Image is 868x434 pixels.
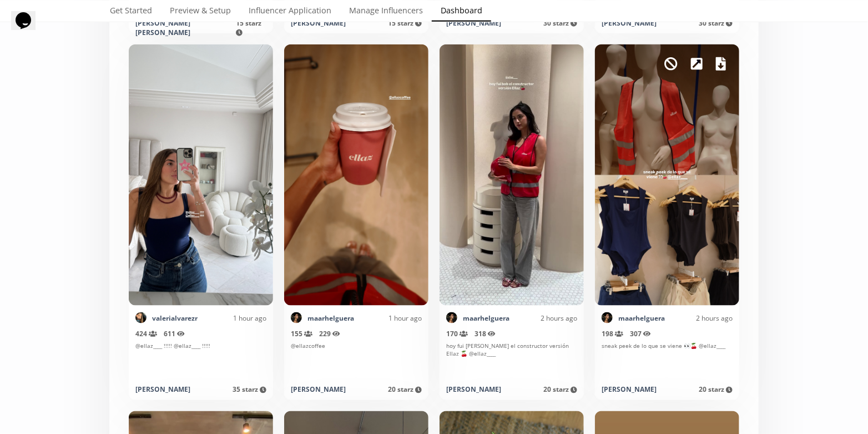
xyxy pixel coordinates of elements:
[388,18,422,28] span: 15 starz
[135,312,147,323] img: 452162278_1471235273511680_9015293425209063819_n.jpg
[509,313,577,323] div: 2 hours ago
[699,385,733,395] span: 20 starz
[291,312,302,323] img: 556786661_18538480618003355_3607892479182208574_n.jpg
[152,313,198,323] a: valerialvarezr
[446,18,501,28] div: [PERSON_NAME]
[307,313,354,323] a: maarhelguera
[291,385,346,395] div: [PERSON_NAME]
[354,313,422,323] div: 1 hour ago
[543,18,577,28] span: 30 starz
[236,18,261,37] span: 15 starz
[446,385,501,395] div: [PERSON_NAME]
[446,329,468,338] span: 170
[135,342,266,378] div: @ellaz____ !!!!! @ellaz____ !!!!!
[233,385,266,395] span: 35 starz
[630,329,651,338] span: 307
[291,329,312,338] span: 155
[463,313,509,323] a: maarhelguera
[319,329,340,338] span: 229
[602,18,657,28] div: [PERSON_NAME]
[135,329,157,338] span: 424
[446,342,577,378] div: hoy fui [PERSON_NAME] el constructor versión Ellaz 🍒 @ellaz____
[602,312,613,323] img: 556786661_18538480618003355_3607892479182208574_n.jpg
[618,313,665,323] a: maarhelguera
[602,385,657,395] div: [PERSON_NAME]
[446,312,457,323] img: 556786661_18538480618003355_3607892479182208574_n.jpg
[388,385,422,395] span: 20 starz
[135,385,190,395] div: [PERSON_NAME]
[164,329,185,338] span: 611
[291,18,346,28] div: [PERSON_NAME]
[198,313,266,323] div: 1 hour ago
[602,342,733,378] div: sneak peek de lo que se viene 👀🍒 @ellaz____
[11,11,47,44] iframe: chat widget
[602,329,623,338] span: 198
[699,18,733,28] span: 30 starz
[475,329,496,338] span: 318
[135,18,236,37] div: [PERSON_NAME] [PERSON_NAME]
[665,313,733,323] div: 2 hours ago
[291,342,422,378] div: @ellazcoffee
[543,385,577,395] span: 20 starz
